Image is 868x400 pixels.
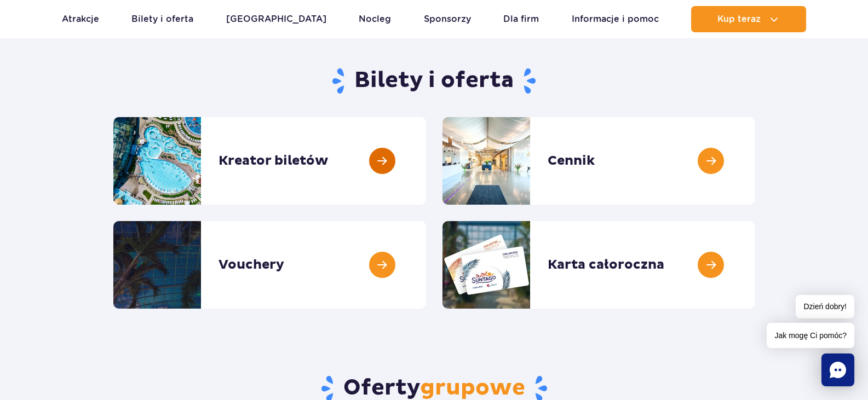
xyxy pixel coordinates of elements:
[113,67,755,95] h1: Bilety i oferta
[424,6,471,32] a: Sponsorzy
[717,14,761,24] span: Kup teraz
[131,6,193,32] a: Bilety i oferta
[226,6,326,32] a: [GEOGRAPHIC_DATA]
[62,6,99,32] a: Atrakcje
[572,6,659,32] a: Informacje i pomoc
[821,353,854,386] div: Chat
[503,6,539,32] a: Dla firm
[691,6,806,32] button: Kup teraz
[796,295,854,318] span: Dzień dobry!
[767,323,854,348] span: Jak mogę Ci pomóc?
[359,6,391,32] a: Nocleg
